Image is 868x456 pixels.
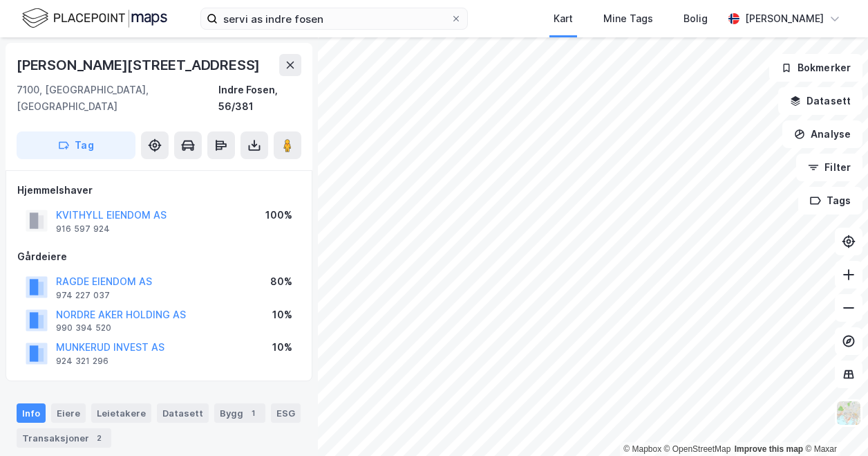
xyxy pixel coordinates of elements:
div: 10% [272,339,292,356]
div: 1 [246,406,260,420]
div: 916 597 924 [56,224,110,235]
div: 80% [270,273,292,290]
div: Bolig [683,10,708,27]
div: 974 227 037 [56,290,110,301]
a: OpenStreetMap [664,444,731,454]
button: Filter [796,154,862,181]
div: Datasett [157,403,209,423]
div: [PERSON_NAME][STREET_ADDRESS] [17,54,263,76]
div: Mine Tags [603,10,653,27]
div: 10% [272,307,292,323]
div: 924 321 296 [56,356,108,367]
button: Bokmerker [769,54,862,82]
button: Tags [798,187,862,215]
button: Tag [17,131,135,159]
div: Hjemmelshaver [17,182,301,199]
div: Transaksjoner [17,428,111,448]
img: logo.f888ab2527a4732fd821a326f86c7f29.svg [22,6,167,30]
iframe: Chat Widget [799,390,868,456]
div: Gårdeiere [17,248,301,265]
a: Mapbox [623,444,661,454]
input: Søk på adresse, matrikkel, gårdeiere, leietakere eller personer [218,8,451,29]
div: [PERSON_NAME] [745,10,824,27]
div: Kart [554,10,573,27]
div: 7100, [GEOGRAPHIC_DATA], [GEOGRAPHIC_DATA] [17,82,218,115]
div: Indre Fosen, 56/381 [218,82,301,115]
button: Datasett [778,87,862,115]
div: 2 [92,431,106,445]
button: Analyse [782,120,862,148]
div: 100% [265,207,292,224]
a: Improve this map [735,444,803,454]
div: ESG [271,403,301,423]
div: Leietakere [91,403,151,423]
div: Info [17,403,46,423]
div: Bygg [214,403,265,423]
div: 990 394 520 [56,322,111,334]
div: Eiere [51,403,86,423]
